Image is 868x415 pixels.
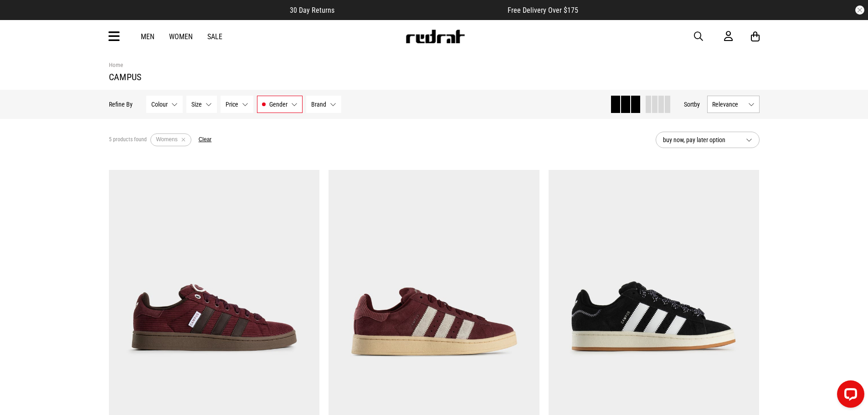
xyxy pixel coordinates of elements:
[146,96,183,113] button: Colour
[141,32,154,41] a: Men
[207,32,222,41] a: Sale
[186,96,217,113] button: Size
[109,61,123,68] a: Home
[199,136,212,143] button: Clear
[269,101,288,108] span: Gender
[169,32,193,41] a: Women
[306,96,341,113] button: Brand
[221,96,253,113] button: Price
[663,134,739,145] span: buy now, pay later option
[156,136,178,143] span: Womens
[684,99,700,110] button: Sortby
[109,101,133,108] p: Refine By
[712,101,745,108] span: Relevance
[405,30,465,43] img: Redrat logo
[707,96,760,113] button: Relevance
[178,133,189,146] button: Remove filter
[353,5,489,15] iframe: Customer reviews powered by Trustpilot
[191,101,202,108] span: Size
[151,101,168,108] span: Colour
[656,132,760,148] button: buy now, pay later option
[830,377,868,415] iframe: LiveChat chat widget
[226,101,238,108] span: Price
[290,6,334,15] span: 30 Day Returns
[109,136,147,143] span: 5 products found
[311,101,326,108] span: Brand
[508,6,578,15] span: Free Delivery Over $175
[257,96,303,113] button: Gender
[109,72,760,82] h1: campus
[694,101,700,108] span: by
